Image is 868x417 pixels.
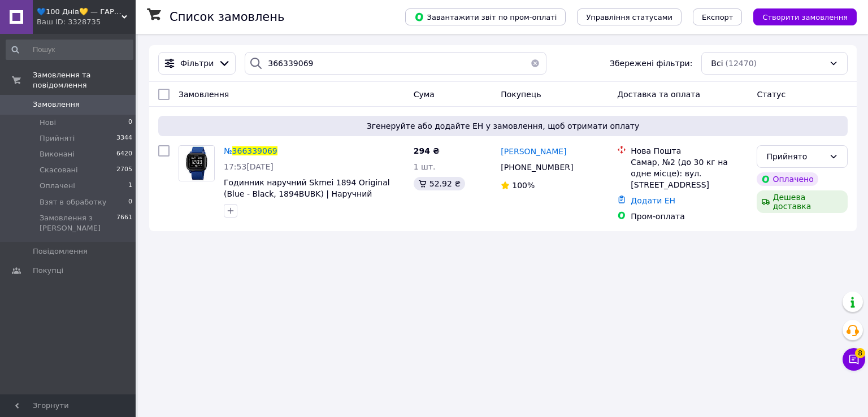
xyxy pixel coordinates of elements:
span: 💙100 Днів💛 — ГАРАНТІЯ✅ [37,7,121,17]
span: Доставка та оплата [617,90,700,99]
button: Завантажити звіт по пром-оплаті [405,8,566,25]
span: Експорт [702,13,734,21]
span: Завантажити звіт по пром-оплаті [414,12,557,22]
span: Покупець [501,90,541,99]
input: Пошук за номером замовлення, ПІБ покупця, номером телефону, Email, номером накладної [245,52,546,75]
div: Прийнято [766,150,824,163]
div: Нова Пошта [631,145,748,157]
span: 3344 [116,133,132,144]
span: Згенеруйте або додайте ЕН у замовлення, щоб отримати оплату [163,120,843,132]
img: Фото товару [179,146,214,181]
span: Управління статусами [586,13,672,21]
h1: Список замовлень [170,10,284,24]
div: 52.92 ₴ [414,177,465,190]
span: Замовлення [33,99,80,110]
span: Статус [757,90,785,99]
button: Очистить [524,52,546,75]
span: Нові [40,118,56,128]
span: 100% [512,181,535,190]
span: [PERSON_NAME] [501,147,566,156]
span: 0 [128,197,132,207]
span: Замовлення та повідомлення [33,70,136,90]
div: Пром-оплата [631,211,748,222]
div: Дешева доставка [757,190,848,213]
span: Виконані [40,149,75,159]
a: №366339069 [224,146,277,155]
span: Замовлення з [PERSON_NAME] [40,213,116,233]
span: Оплачені [40,181,75,191]
div: Ваш ID: 3328735 [37,17,136,27]
span: [PHONE_NUMBER] [501,163,573,172]
button: Управління статусами [577,8,682,25]
span: 1 [128,181,132,191]
span: Всі [711,58,723,69]
a: Створити замовлення [742,12,857,21]
a: Додати ЕН [631,196,675,205]
span: Фільтри [180,58,214,69]
span: Повідомлення [33,246,88,257]
span: Взят в обработку [40,197,106,207]
a: Годинник наручний Skmei 1894 Оrіginal (Blue - Black, 1894BUBK) | Наручний годинник (12348-LVR) [224,178,390,210]
div: Оплачено [757,172,818,186]
span: Cума [414,90,435,99]
button: Експорт [693,8,743,25]
button: Створити замовлення [753,8,857,25]
span: 6420 [116,149,132,159]
span: 7661 [116,213,132,233]
span: 2705 [116,165,132,175]
span: 8 [855,348,865,358]
span: 1 шт. [414,162,436,171]
span: Прийняті [40,133,75,144]
span: 0 [128,118,132,128]
span: Покупці [33,266,63,276]
a: [PERSON_NAME] [501,146,566,157]
span: Збережені фільтри: [610,58,692,69]
span: Створити замовлення [762,13,848,21]
span: 366339069 [232,146,277,155]
div: Самар, №2 (до 30 кг на одне місце): вул. [STREET_ADDRESS] [631,157,748,190]
a: Фото товару [179,145,215,181]
button: Чат з покупцем8 [843,348,865,371]
span: 294 ₴ [414,146,440,155]
span: Скасовані [40,165,78,175]
span: (12470) [726,59,757,68]
input: Пошук [6,40,133,60]
span: № [224,146,232,155]
span: Замовлення [179,90,229,99]
span: 17:53[DATE] [224,162,274,171]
